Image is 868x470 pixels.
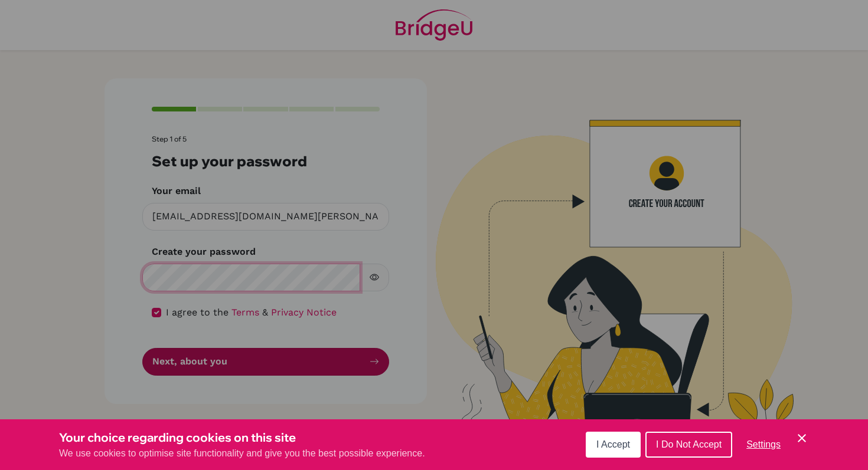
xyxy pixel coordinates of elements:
span: I Do Not Accept [656,439,722,449]
span: Settings [746,439,781,449]
button: I Accept [586,432,641,458]
h3: Your choice regarding cookies on this site [59,429,425,446]
button: I Do Not Accept [645,432,732,458]
button: Save and close [795,431,809,445]
button: Settings [737,433,790,456]
p: We use cookies to optimise site functionality and give you the best possible experience. [59,446,425,461]
span: I Accept [596,439,630,449]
